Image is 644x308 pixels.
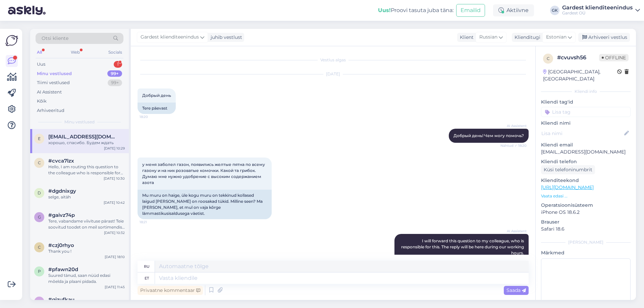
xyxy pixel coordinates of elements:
[138,57,529,63] div: Vestlus algas
[456,4,485,17] button: Emailid
[457,34,474,41] div: Klient
[5,34,18,47] img: Askly Logo
[108,79,122,86] div: 99+
[48,164,125,176] div: Hello, I am routing this question to the colleague who is responsible for this topic. The reply m...
[541,249,631,256] p: Märkmed
[378,6,453,14] div: Proovi tasuta juba täna:
[541,158,631,165] p: Kliendi telefon
[541,193,631,199] p: Vaata edasi ...
[48,158,74,164] span: #cvca7lzx
[142,93,171,98] span: Добрый день
[501,123,527,128] span: AI Assistent
[48,248,125,254] div: Thank you !
[104,230,125,235] div: [DATE] 10:32
[107,70,122,77] div: 99+
[208,34,242,41] div: juhib vestlust
[37,70,72,77] div: Minu vestlused
[145,272,149,284] div: et
[48,266,78,272] span: #pfawn20d
[138,190,272,219] div: Mu muru on haige, üle kogu muru on tekkinud kollased laigud [PERSON_NAME] on roosakad tükid. Mill...
[69,48,81,57] div: Web
[506,287,526,293] span: Saada
[104,146,125,151] div: [DATE] 10:29
[114,61,122,68] div: 1
[562,5,633,10] div: Gardest klienditeenindus
[48,188,76,194] span: #dgdnixgy
[501,229,527,234] span: AI Assistent
[38,214,41,220] span: g
[500,143,527,148] span: Nähtud ✓ 18:20
[541,219,631,226] p: Brauser
[38,245,41,250] span: c
[141,34,199,41] span: Gardest klienditeenindus
[453,133,524,138] span: Добрый день! Чем могу помочь?
[138,286,203,295] div: Privaatne kommentaar
[144,261,150,272] div: ru
[562,5,640,16] a: Gardest klienditeenindusGardest OÜ
[38,269,41,274] span: p
[140,114,165,119] span: 18:20
[140,220,165,225] span: 18:21
[37,107,64,114] div: Arhiveeritud
[107,48,123,57] div: Socials
[493,4,534,16] div: Aktiivne
[543,68,617,82] div: [GEOGRAPHIC_DATA], [GEOGRAPHIC_DATA]
[37,98,47,105] div: Kõik
[48,134,118,140] span: edgar94@bk.ru
[48,218,125,230] div: Tere, vabandame viivituse pärast! Teie soovitud toodet on meil sortimendis olemas. Valikuga saate...
[48,297,74,303] span: #gizufkau
[479,34,497,41] span: Russian
[512,34,540,41] div: Klienditugi
[401,238,525,255] span: I will forward this question to my colleague, who is responsible for this. The reply will be here...
[64,119,95,125] span: Minu vestlused
[541,202,631,209] p: Operatsioonisüsteem
[541,239,631,245] div: [PERSON_NAME]
[142,162,266,185] span: у меня заболел газон, появились желтые пятна по всему газону и на них розоватые комочки. Какой та...
[378,7,391,13] b: Uus!
[37,61,45,68] div: Uus
[541,141,631,148] p: Kliendi email
[541,177,631,184] p: Klienditeekond
[104,176,125,181] div: [DATE] 10:30
[138,71,529,77] div: [DATE]
[38,299,41,304] span: g
[37,89,62,96] div: AI Assistent
[104,200,125,205] div: [DATE] 10:42
[48,140,125,146] div: хорошо, спасибо. Будем ждать
[557,54,599,62] div: # cvuvsh56
[562,10,633,16] div: Gardest OÜ
[541,226,631,233] p: Safari 18.6
[38,160,41,165] span: c
[38,190,41,195] span: d
[599,54,629,61] span: Offline
[105,254,125,259] div: [DATE] 18:10
[541,107,631,117] input: Lisa tag
[541,130,623,137] input: Lisa nimi
[547,56,550,61] span: c
[48,212,75,218] span: #gaivz74p
[48,272,125,285] div: Suured tänud, saan nüüd edasi mõelda ja plaani pidada.
[38,136,41,141] span: e
[48,194,125,200] div: selge, aitäh
[36,48,43,57] div: All
[550,6,559,15] div: GK
[546,34,567,41] span: Estonian
[37,79,70,86] div: Tiimi vestlused
[138,103,176,114] div: Tere päevast
[541,165,595,174] div: Küsi telefoninumbrit
[578,33,630,42] div: Arhiveeri vestlus
[541,88,631,95] div: Kliendi info
[541,148,631,156] p: [EMAIL_ADDRESS][DOMAIN_NAME]
[541,120,631,127] p: Kliendi nimi
[105,285,125,290] div: [DATE] 11:45
[541,184,594,190] a: [URL][DOMAIN_NAME]
[541,99,631,106] p: Kliendi tag'id
[541,209,631,216] p: iPhone OS 18.6.2
[48,242,74,248] span: #czj0rhyo
[42,35,68,42] span: Otsi kliente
